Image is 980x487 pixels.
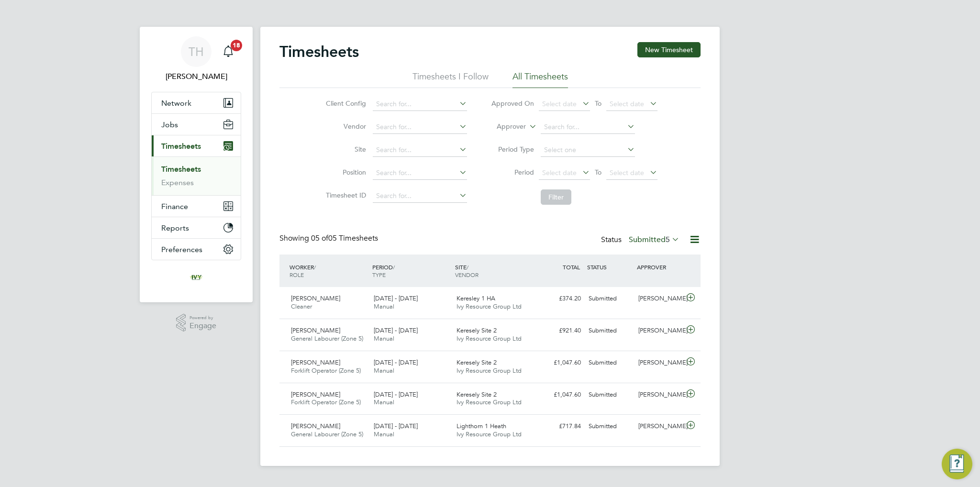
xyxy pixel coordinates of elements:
[290,271,304,278] span: ROLE
[151,270,241,285] a: Go to home page
[323,122,366,131] label: Vendor
[189,270,204,285] img: ivyresourcegroup-logo-retina.png
[610,100,644,108] span: Select date
[161,142,201,151] span: Timesheets
[311,233,378,243] span: 05 Timesheets
[291,326,340,334] span: [PERSON_NAME]
[457,398,522,406] span: Ivy Resource Group Ltd
[585,291,635,307] div: Submitted
[291,358,340,366] span: [PERSON_NAME]
[161,245,202,254] span: Preferences
[542,100,577,108] span: Select date
[457,430,522,438] span: Ivy Resource Group Ltd
[666,235,670,244] span: 5
[161,165,201,174] a: Timesheets
[231,40,242,51] span: 18
[393,263,395,271] span: /
[279,233,380,243] div: Showing
[535,419,585,434] div: £717.84
[323,99,366,108] label: Client Config
[637,42,701,57] button: New Timesheet
[151,36,241,82] a: TH[PERSON_NAME]
[287,258,370,283] div: WORKER
[457,422,506,430] span: Lighthorn 1 Heath
[535,323,585,339] div: £921.40
[563,263,580,271] span: TOTAL
[161,99,191,108] span: Network
[635,355,684,371] div: [PERSON_NAME]
[535,291,585,307] div: £374.20
[635,419,684,434] div: [PERSON_NAME]
[370,258,453,283] div: PERIOD
[457,326,497,334] span: Keresely Site 2
[541,189,571,205] button: Filter
[323,168,366,177] label: Position
[942,449,972,479] button: Engage Resource Center
[291,398,361,406] span: Forklift Operator (Zone 5)
[601,233,681,247] div: Status
[189,322,216,330] span: Engage
[152,114,241,135] button: Jobs
[374,422,418,430] span: [DATE] - [DATE]
[374,334,394,343] span: Manual
[219,36,238,67] a: 18
[291,430,363,438] span: General Labourer (Zone 5)
[635,387,684,403] div: [PERSON_NAME]
[457,294,495,302] span: Keresley 1 HA
[374,366,394,375] span: Manual
[373,166,467,180] input: Search for...
[374,430,394,438] span: Manual
[140,27,253,302] nav: Main navigation
[151,71,241,82] span: Tom Harvey
[585,323,635,339] div: Submitted
[374,390,418,398] span: [DATE] - [DATE]
[189,314,216,322] span: Powered by
[610,168,644,177] span: Select date
[541,144,635,157] input: Select one
[291,334,363,343] span: General Labourer (Zone 5)
[291,422,340,430] span: [PERSON_NAME]
[372,271,386,278] span: TYPE
[374,302,394,310] span: Manual
[585,355,635,371] div: Submitted
[161,202,188,211] span: Finance
[374,398,394,406] span: Manual
[279,42,359,61] h2: Timesheets
[453,258,535,283] div: SITE
[373,189,467,203] input: Search for...
[635,258,684,276] div: APPROVER
[635,291,684,307] div: [PERSON_NAME]
[592,166,604,178] span: To
[291,294,340,302] span: [PERSON_NAME]
[412,71,489,88] li: Timesheets I Follow
[535,355,585,371] div: £1,047.60
[585,419,635,434] div: Submitted
[491,99,534,108] label: Approved On
[635,323,684,339] div: [PERSON_NAME]
[374,326,418,334] span: [DATE] - [DATE]
[176,314,217,332] a: Powered byEngage
[291,366,361,375] span: Forklift Operator (Zone 5)
[161,120,178,129] span: Jobs
[323,191,366,199] label: Timesheet ID
[374,358,418,366] span: [DATE] - [DATE]
[152,156,241,195] div: Timesheets
[491,168,534,177] label: Period
[542,168,577,177] span: Select date
[152,239,241,260] button: Preferences
[291,390,340,398] span: [PERSON_NAME]
[152,92,241,113] button: Network
[314,263,316,271] span: /
[457,366,522,375] span: Ivy Resource Group Ltd
[457,334,522,343] span: Ivy Resource Group Ltd
[541,121,635,134] input: Search for...
[373,121,467,134] input: Search for...
[152,217,241,238] button: Reports
[629,235,679,244] label: Submitted
[457,358,497,366] span: Keresely Site 2
[323,145,366,154] label: Site
[455,271,479,278] span: VENDOR
[161,223,189,232] span: Reports
[189,45,204,58] span: TH
[161,178,194,187] a: Expenses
